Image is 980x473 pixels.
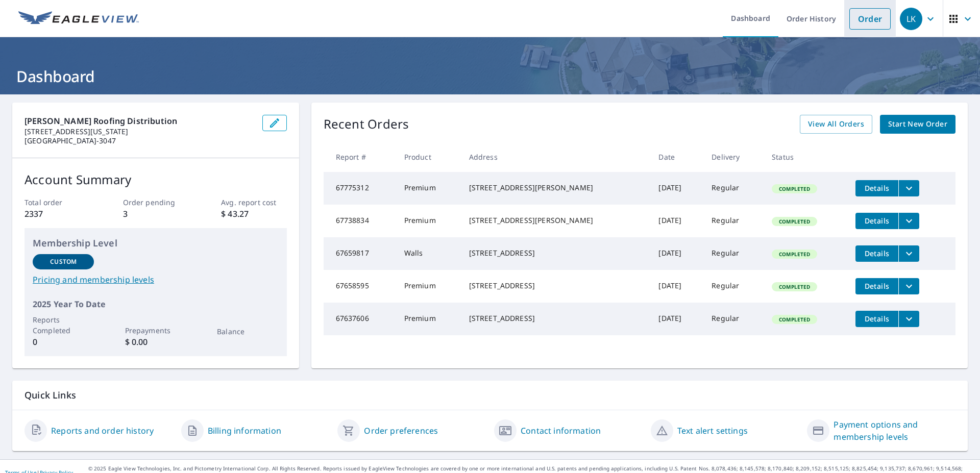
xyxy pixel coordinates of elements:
p: Balance [217,326,278,337]
p: Reports Completed [33,314,94,336]
button: filesDropdownBtn-67775312 [898,180,919,196]
td: Walls [396,237,461,270]
span: Details [862,248,892,258]
td: Regular [703,172,764,205]
td: Premium [396,172,461,205]
a: View All Orders [800,115,872,134]
span: Details [862,216,892,226]
td: 67775312 [324,172,396,205]
td: [DATE] [650,237,703,270]
td: Premium [396,303,461,335]
p: 3 [123,208,188,220]
button: detailsBtn-67637606 [855,311,898,327]
button: filesDropdownBtn-67658595 [898,278,919,294]
span: Completed [773,218,816,225]
button: filesDropdownBtn-67659817 [898,245,919,262]
div: [STREET_ADDRESS][PERSON_NAME] [469,183,643,193]
span: Completed [773,283,816,290]
td: 67658595 [324,270,396,303]
td: 67738834 [324,205,396,237]
td: Regular [703,270,764,303]
h1: Dashboard [12,66,968,87]
span: Details [862,183,892,193]
td: Premium [396,205,461,237]
th: Date [650,142,703,172]
a: Order [849,8,891,30]
p: Avg. report cost [221,197,286,208]
p: Membership Level [33,236,279,250]
p: Custom [50,257,77,266]
a: Pricing and membership levels [33,273,279,286]
button: filesDropdownBtn-67637606 [898,311,919,327]
img: EV Logo [18,11,139,27]
a: Contact information [521,425,601,437]
th: Product [396,142,461,172]
div: [STREET_ADDRESS] [469,281,643,291]
a: Payment options and membership levels [834,418,955,443]
span: Details [862,314,892,323]
span: Details [862,281,892,291]
span: Completed [773,251,816,258]
a: Text alert settings [677,425,748,437]
th: Report # [324,142,396,172]
button: detailsBtn-67738834 [855,213,898,229]
td: [DATE] [650,172,703,205]
p: Recent Orders [324,115,409,134]
td: Regular [703,237,764,270]
td: [DATE] [650,205,703,237]
button: filesDropdownBtn-67738834 [898,213,919,229]
a: Billing information [208,425,281,437]
button: detailsBtn-67775312 [855,180,898,196]
p: [PERSON_NAME] Roofing Distribution [24,115,254,127]
span: Completed [773,316,816,323]
div: [STREET_ADDRESS][PERSON_NAME] [469,215,643,226]
a: Order preferences [364,425,438,437]
span: Start New Order [888,118,947,131]
p: 2337 [24,208,90,220]
button: detailsBtn-67659817 [855,245,898,262]
td: Regular [703,303,764,335]
button: detailsBtn-67658595 [855,278,898,294]
div: [STREET_ADDRESS] [469,313,643,323]
td: Regular [703,205,764,237]
p: Account Summary [24,170,287,189]
a: Reports and order history [51,425,154,437]
p: $ 0.00 [125,336,186,348]
p: Order pending [123,197,188,208]
span: View All Orders [808,118,864,131]
div: [STREET_ADDRESS] [469,248,643,258]
th: Status [764,142,847,172]
td: 67659817 [324,237,396,270]
p: 0 [33,336,94,348]
div: LK [900,8,922,30]
td: 67637606 [324,303,396,335]
p: $ 43.27 [221,208,286,220]
p: [STREET_ADDRESS][US_STATE] [24,127,254,136]
p: Total order [24,197,90,208]
p: 2025 Year To Date [33,298,279,310]
p: Quick Links [24,389,955,402]
th: Delivery [703,142,764,172]
th: Address [461,142,651,172]
td: [DATE] [650,270,703,303]
td: [DATE] [650,303,703,335]
td: Premium [396,270,461,303]
p: Prepayments [125,325,186,336]
span: Completed [773,185,816,192]
a: Start New Order [880,115,955,134]
p: [GEOGRAPHIC_DATA]-3047 [24,136,254,145]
